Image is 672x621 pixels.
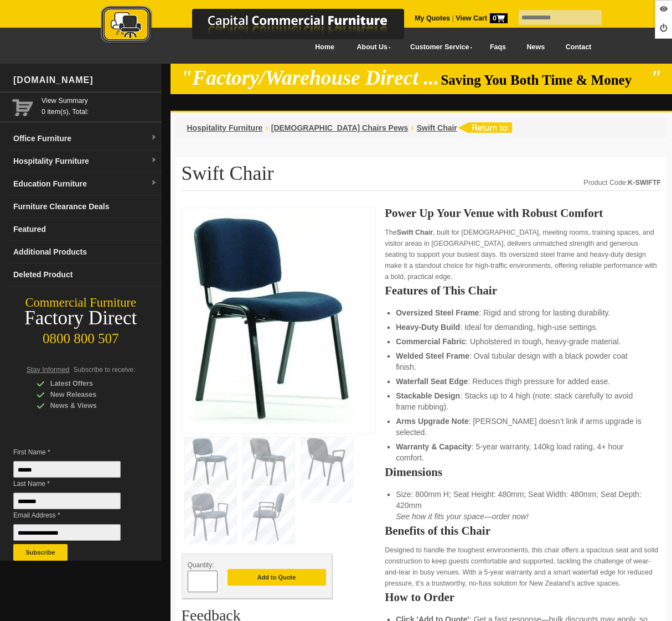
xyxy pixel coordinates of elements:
img: Swift Chair, fabric, steel frame, linkable, 140kg capacity, for churches and halls [188,214,354,425]
div: Latest Offers [37,378,142,389]
div: Product Code: [583,177,661,188]
span: 0 [490,13,508,23]
strong: Heavy-Duty Build [396,323,460,332]
li: : 5-year warranty, 140kg load rating, 4+ hour comfort. [396,441,650,463]
div: News & Views [37,400,142,411]
a: Hospitality Furnituredropdown [9,150,162,173]
img: return to [457,122,512,133]
strong: Oversized Steel Frame [396,308,479,317]
li: : Stacks up to 4 high (note: stack carefully to avoid frame rubbing). [396,390,650,412]
h2: How to Order [385,592,661,603]
p: Designed to handle the toughest environments, this chair offers a spacious seat and solid constru... [385,545,661,589]
strong: K-SWIFTF [628,179,661,187]
li: › [411,122,413,133]
button: Subscribe [13,544,68,561]
span: First Name * [13,447,135,458]
h2: Dimensions [385,467,661,478]
input: Email Address * [13,524,121,541]
h2: Benefits of this Chair [385,525,661,536]
a: Featured [9,218,162,241]
h2: Features of This Chair [385,285,661,296]
em: See how it fits your space—order now! [396,512,529,521]
a: Capital Commercial Furniture Logo [70,6,458,49]
span: Saving You Both Time & Money [441,73,648,87]
p: The , built for [DEMOGRAPHIC_DATA], meeting rooms, training spaces, and visitor areas in [GEOGRAP... [385,227,661,282]
a: Swift Chair [417,123,457,132]
strong: Welded Steel Frame [396,351,469,360]
a: Furniture Clearance Deals [9,195,162,218]
li: Size: 800mm H; Seat Height: 480mm; Seat Width: 480mm; Seat Depth: 420mm [396,489,650,522]
strong: View Cart [456,14,508,22]
a: Contact [555,35,602,60]
li: : Upholstered in tough, heavy-grade material. [396,336,650,347]
li: : Ideal for demanding, high-use settings. [396,322,650,333]
a: View Cart0 [454,14,508,22]
img: dropdown [151,157,157,164]
span: Last Name * [13,478,135,489]
strong: Warranty & Capacity [396,442,471,451]
h2: Power Up Your Venue with Robust Comfort [385,208,661,219]
a: [DEMOGRAPHIC_DATA] Chairs Pews [271,123,409,132]
strong: Commercial Fabric [396,337,466,346]
em: " [650,66,661,89]
a: Education Furnituredropdown [9,173,162,195]
em: "Factory/Warehouse Direct ... [180,66,439,89]
strong: Arms Upgrade Note [396,417,468,426]
img: dropdown [151,180,157,187]
span: Quantity: [188,561,214,569]
strong: Swift Chair [397,229,433,236]
input: First Name * [13,461,121,478]
li: : Oval tubular design with a black powder coat finish. [396,350,650,372]
h1: Swift Chair [182,163,661,191]
a: Faqs [479,35,516,60]
input: Last Name * [13,493,121,509]
a: Office Furnituredropdown [9,127,162,150]
strong: Stackable Design [396,391,460,400]
li: : Reduces thigh pressure for added ease. [396,376,650,387]
span: 0 item(s), Total: [42,95,157,116]
strong: Waterfall Seat Edge [396,377,468,386]
li: › [265,122,268,133]
img: dropdown [151,134,157,141]
a: Hospitality Furniture [187,123,263,132]
li: : Rigid and strong for lasting durability. [396,307,650,318]
a: View Summary [42,95,157,106]
a: Deleted Product [9,263,162,286]
div: [DOMAIN_NAME] [9,64,162,97]
a: Additional Products [9,241,162,263]
button: Add to Quote [228,569,326,586]
img: Capital Commercial Furniture Logo [70,6,458,46]
div: New Releases [37,389,142,400]
span: Email Address * [13,510,135,521]
span: Subscribe to receive: [74,366,136,374]
span: Stay Informed [27,366,70,374]
a: News [516,35,555,60]
li: : [PERSON_NAME] doesn’t link if arms upgrade is selected. [396,416,650,438]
